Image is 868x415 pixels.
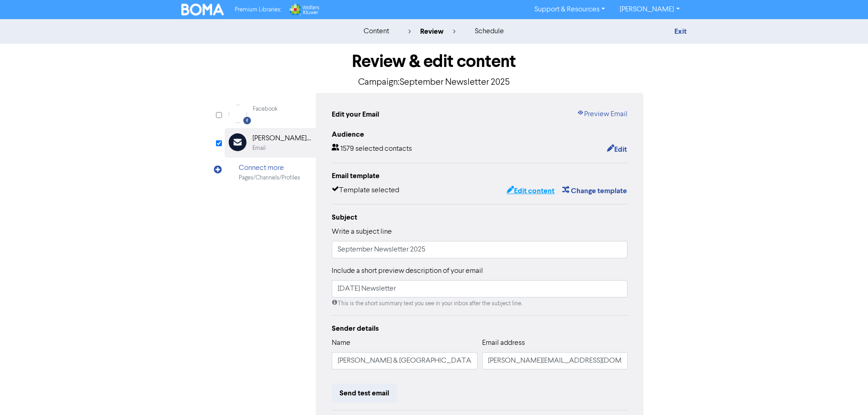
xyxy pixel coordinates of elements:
[332,226,392,237] label: Write a subject line
[482,338,525,348] label: Email address
[332,266,483,277] label: Include a short preview description of your email
[225,100,316,128] div: Facebook Facebook
[332,338,350,348] label: Name
[239,163,300,174] div: Connect more
[475,26,504,37] div: schedule
[225,76,644,89] p: Campaign: September Newsletter 2025
[332,299,628,308] div: This is the short summary text you see in your inbox after the subject line.
[181,4,224,15] img: BOMA Logo
[606,143,627,155] button: Edit
[253,105,277,113] div: Facebook
[239,174,300,182] div: Pages/Channels/Profiles
[562,185,627,197] button: Change template
[577,109,627,120] a: Preview Email
[252,133,311,144] div: [PERSON_NAME] & [GEOGRAPHIC_DATA]
[332,143,412,155] div: 1579 selected contacts
[332,109,379,120] div: Edit your Email
[364,26,389,37] div: content
[332,384,397,403] button: Send test email
[332,323,628,334] div: Sender details
[225,128,316,158] div: [PERSON_NAME] & [GEOGRAPHIC_DATA]Email
[235,7,281,13] span: Premium Libraries:
[674,27,687,36] a: Exit
[332,129,628,140] div: Audience
[332,185,399,197] div: Template selected
[332,170,628,181] div: Email template
[225,158,316,187] div: Connect morePages/Channels/Profiles
[288,4,319,15] img: Wolters Kluwer
[612,2,687,17] a: [PERSON_NAME]
[408,26,456,37] div: review
[252,144,266,153] div: Email
[229,105,247,123] img: Facebook
[225,51,644,72] h1: Review & edit content
[822,371,868,415] iframe: Chat Widget
[332,212,628,223] div: Subject
[527,2,612,17] a: Support & Resources
[506,185,555,197] button: Edit content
